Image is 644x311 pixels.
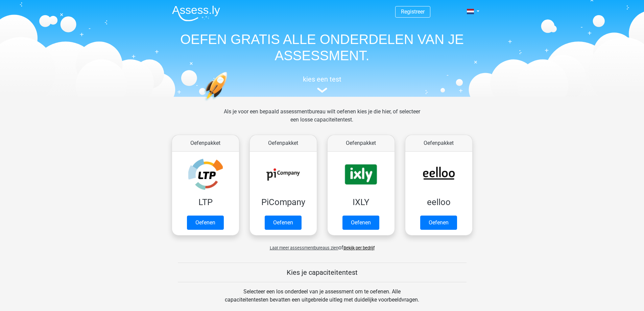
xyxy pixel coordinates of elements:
[270,245,338,250] span: Laat meer assessmentbureaus zien
[167,31,478,64] h1: OEFEN GRATIS ALLE ONDERDELEN VAN JE ASSESSMENT.
[265,216,302,230] a: Oefenen
[167,75,478,93] a: kies een test
[178,268,467,276] h5: Kies je capaciteitentest
[167,238,478,252] div: of
[401,8,425,15] a: Registreer
[343,245,375,250] a: Bekijk per bedrijf
[167,75,478,83] h5: kies een test
[317,88,327,93] img: assessment
[420,216,457,230] a: Oefenen
[342,216,379,230] a: Oefenen
[218,108,426,132] div: Als je voor een bepaald assessmentbureau wilt oefenen kies je die hier, of selecteer een losse ca...
[187,216,224,230] a: Oefenen
[204,72,254,133] img: oefenen
[172,5,220,21] img: Assessly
